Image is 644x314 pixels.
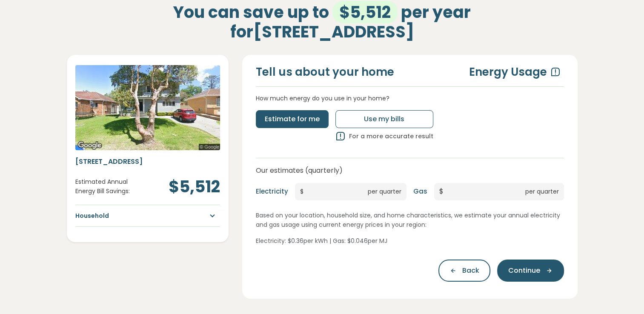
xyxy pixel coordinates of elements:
[497,260,564,282] button: Continue
[75,212,109,220] h5: Household
[256,165,564,176] p: Our estimates (quarterly)
[75,65,220,150] img: Address
[364,114,404,124] span: Use my bills
[332,1,398,23] span: $5,512
[75,177,133,197] p: Estimated Annual Energy Bill Savings:
[295,183,303,200] span: $
[525,183,564,200] span: per quarter
[256,187,288,197] label: Electricity
[413,187,427,197] label: Gas
[368,183,406,200] span: per quarter
[256,236,564,245] p: Electricity: $ 0.36 per kWh | Gas: $ 0.046 per MJ
[508,265,540,276] span: Continue
[466,65,550,80] h4: Energy Usage
[335,110,433,128] button: Use my bills
[256,65,394,80] h4: Tell us about your home
[462,265,479,276] span: Back
[434,183,444,200] span: $
[135,3,509,41] h2: You can save up to per year for [STREET_ADDRESS]
[438,260,490,282] button: Back
[256,94,564,103] p: How much energy do you use in your home?
[349,131,433,141] p: For a more accurate result
[75,157,220,166] h6: [STREET_ADDRESS]
[153,177,220,197] h2: $5,512
[256,211,564,230] p: Based on your location, household size, and home characteristics, we estimate your annual electri...
[256,110,329,128] button: Estimate for me
[265,114,320,124] span: Estimate for me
